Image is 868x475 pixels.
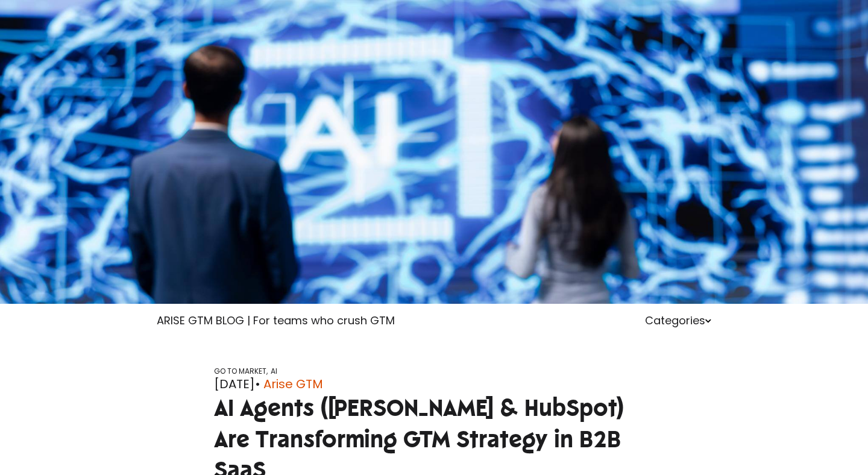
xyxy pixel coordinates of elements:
[271,366,277,376] a: AI
[255,376,260,392] span: •
[263,375,323,393] a: Arise GTM
[214,366,268,376] a: GO TO MARKET,
[645,313,711,328] a: Categories
[157,313,395,328] a: ARISE GTM BLOG | For teams who crush GTM
[214,375,654,393] div: [DATE]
